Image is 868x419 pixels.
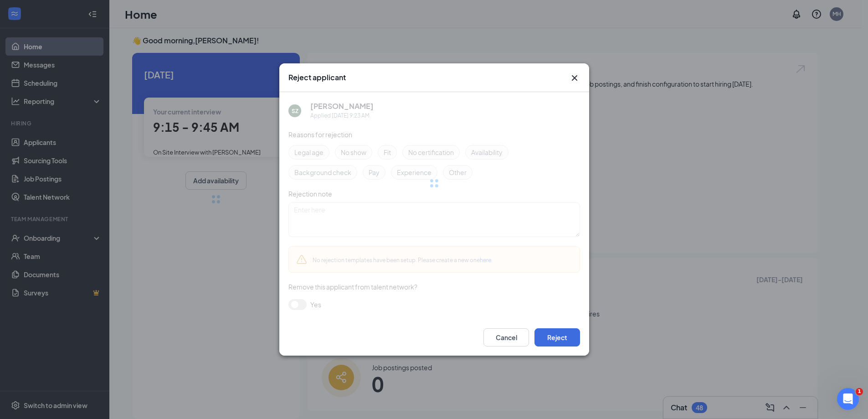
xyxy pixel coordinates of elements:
[483,328,529,347] button: Cancel
[288,72,346,83] h3: Reject applicant
[856,388,863,395] span: 1
[569,72,580,83] button: Close
[837,388,859,410] iframe: Intercom live chat
[569,72,580,83] svg: Cross
[534,328,580,347] button: Reject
